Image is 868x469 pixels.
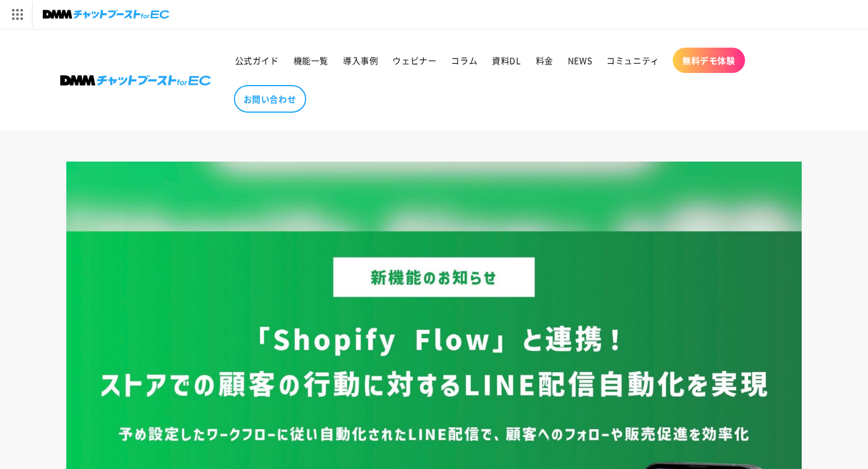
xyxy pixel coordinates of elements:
a: コラム [444,48,485,73]
span: NEWS [568,55,592,66]
a: 機能一覧 [286,48,336,73]
span: ウェビナー [392,55,436,66]
span: 機能一覧 [294,55,329,66]
a: 無料デモ体験 [673,48,745,73]
img: チャットブーストforEC [43,6,169,23]
a: 資料DL [485,48,528,73]
img: サービス [2,2,32,27]
span: コラム [451,55,477,66]
span: 公式ガイド [235,55,279,66]
a: 料金 [529,48,561,73]
span: 料金 [536,55,553,66]
a: 導入事例 [336,48,385,73]
span: コミュニティ [606,55,659,66]
a: 公式ガイド [228,48,286,73]
span: 資料DL [492,55,521,66]
span: 導入事例 [343,55,378,66]
span: 無料デモ体験 [682,55,735,66]
img: 株式会社DMM Boost [60,75,211,86]
a: ウェビナー [385,48,444,73]
a: NEWS [561,48,599,73]
a: コミュニティ [599,48,667,73]
span: お問い合わせ [244,93,297,104]
a: お問い合わせ [234,85,306,113]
